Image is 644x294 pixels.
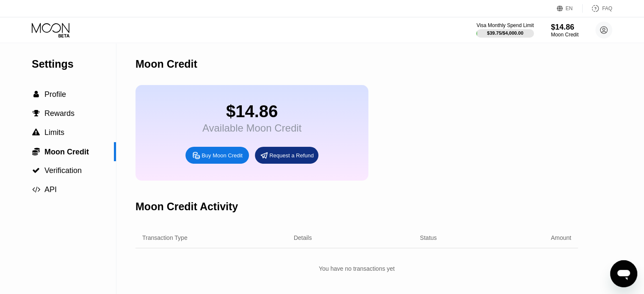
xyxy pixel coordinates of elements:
[420,234,437,241] div: Status
[32,129,40,136] span: 
[551,234,571,241] div: Amount
[32,110,40,117] div: 
[33,91,39,98] span: 
[476,22,533,28] div: Visa Monthly Spend Limit
[551,32,578,38] div: Moon Credit
[33,110,40,117] span: 
[202,122,301,134] div: Available Moon Credit
[32,186,40,193] span: 
[44,185,57,194] span: API
[202,102,301,121] div: $14.86
[487,30,523,36] div: $39.75 / $4,000.00
[602,5,612,11] div: FAQ
[255,147,318,164] div: Request a Refund
[142,234,188,241] div: Transaction Type
[135,261,578,276] div: You have no transactions yet
[32,129,40,136] div: 
[557,4,583,13] div: EN
[476,22,533,38] div: Visa Monthly Spend Limit$39.75/$4,000.00
[32,186,40,193] div: 
[202,152,243,159] div: Buy Moon Credit
[44,90,66,99] span: Profile
[32,147,40,156] div: 
[32,91,40,98] div: 
[135,58,197,70] div: Moon Credit
[32,147,40,156] span: 
[32,58,116,70] div: Settings
[269,152,314,159] div: Request a Refund
[566,5,573,11] div: EN
[44,109,75,118] span: Rewards
[551,23,578,38] div: $14.86Moon Credit
[583,4,612,13] div: FAQ
[44,166,82,175] span: Verification
[32,167,40,174] div: 
[185,147,249,164] div: Buy Moon Credit
[32,167,40,174] span: 
[551,23,578,32] div: $14.86
[44,128,64,137] span: Limits
[44,148,89,156] span: Moon Credit
[294,234,312,241] div: Details
[135,201,238,213] div: Moon Credit Activity
[610,260,637,287] iframe: Schaltfläche zum Öffnen des Messaging-Fensters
